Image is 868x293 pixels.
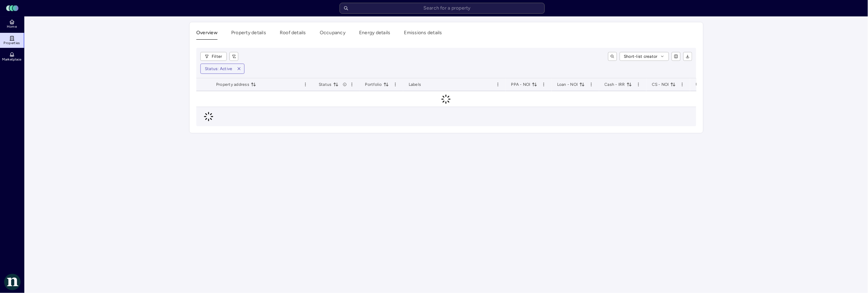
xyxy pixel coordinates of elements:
button: Short-list creator [620,52,669,61]
button: toggle search [608,52,617,61]
button: toggle sorting [251,82,256,87]
span: Loan - NOI [557,81,585,88]
button: toggle sorting [627,82,632,87]
img: Nuveen [4,274,21,290]
button: Occupancy [320,29,345,40]
span: Marketplace [2,57,21,62]
button: Status: Active [201,64,234,74]
span: Filter [212,53,222,60]
span: Property address [216,81,256,88]
span: Properties [4,41,20,45]
span: Cash - IRR [605,81,632,88]
button: toggle sorting [532,82,537,87]
button: toggle sorting [383,82,389,87]
button: Roof details [280,29,306,40]
div: Status: Active [205,65,233,72]
span: Utility [696,81,714,88]
span: CS - NOI [652,81,676,88]
input: Search for a property [340,3,545,14]
button: show/hide columns [672,52,681,61]
button: toggle sorting [333,82,339,87]
button: toggle sorting [579,82,585,87]
span: Labels [409,81,421,88]
span: Portfolio [365,81,389,88]
span: Status [319,81,339,88]
button: Property details [231,29,266,40]
span: Home [7,25,17,29]
button: Filter [200,52,227,61]
button: toggle sorting [670,82,676,87]
button: Energy details [359,29,391,40]
button: Emissions details [404,29,442,40]
span: PPA - NOI [511,81,537,88]
button: Overview [196,29,218,40]
span: Short-list creator [624,53,658,60]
